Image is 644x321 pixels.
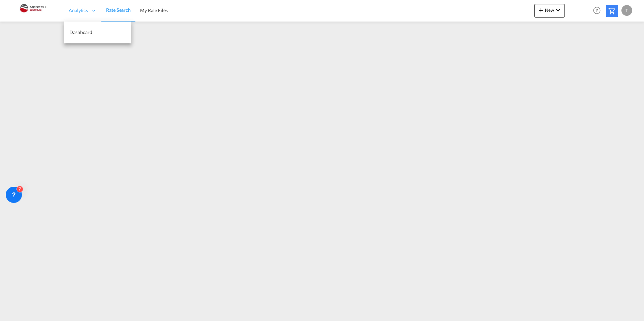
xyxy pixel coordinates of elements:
span: Rate Search [106,7,131,13]
img: 5c2b1670644e11efba44c1e626d722bd.JPG [10,3,56,18]
span: New [537,7,562,13]
button: icon-plus 400-fgNewicon-chevron-down [534,4,565,17]
div: T [621,5,632,16]
span: My Rate Files [140,7,168,13]
a: Dashboard [64,22,131,43]
span: Analytics [69,7,88,14]
div: Help [591,5,606,17]
span: Help [591,5,603,16]
md-icon: icon-plus 400-fg [537,6,545,14]
md-icon: icon-chevron-down [554,6,562,14]
span: Dashboard [69,29,92,35]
